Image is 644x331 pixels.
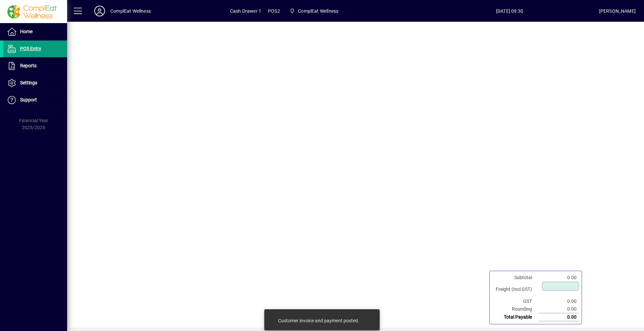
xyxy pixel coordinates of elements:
[298,6,338,16] span: ComplEat Wellness
[539,305,579,313] td: 0.00
[287,5,341,17] span: ComplEat Wellness
[539,298,579,305] td: 0.00
[420,6,599,16] span: [DATE] 09:30
[20,97,37,102] span: Support
[278,317,359,324] div: Customer invoice and payment posted.
[20,29,33,34] span: Home
[492,298,539,305] td: GST
[20,46,41,51] span: POS Entry
[268,6,280,16] span: POS2
[492,281,539,298] td: Freight (Incl GST)
[492,274,539,281] td: Subtotal
[230,6,261,16] span: Cash Drawer 1
[539,313,579,321] td: 0.00
[492,313,539,321] td: Total Payable
[539,274,579,281] td: 0.00
[20,63,37,68] span: Reports
[20,80,37,85] span: Settings
[110,6,151,16] div: ComplEat Wellness
[3,23,67,40] a: Home
[89,5,110,17] button: Profile
[3,75,67,91] a: Settings
[3,58,67,74] a: Reports
[599,6,636,16] div: [PERSON_NAME]
[492,305,539,313] td: Rounding
[3,92,67,108] a: Support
